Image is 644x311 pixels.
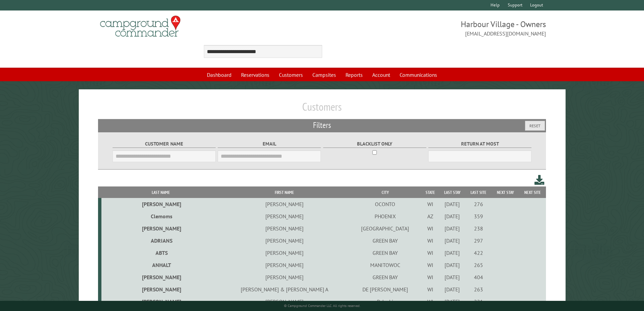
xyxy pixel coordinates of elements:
[349,259,422,271] td: MANITOWOC
[284,304,360,308] small: © Campground Commander LLC. All rights reserved.
[220,271,348,283] td: [PERSON_NAME]
[349,283,422,295] td: DE [PERSON_NAME]
[422,259,439,271] td: WI
[466,198,492,210] td: 276
[220,186,348,198] th: First Name
[220,235,348,247] td: [PERSON_NAME]
[98,119,546,132] h2: Filters
[322,19,546,38] span: Harbour Village - Owners [EMAIL_ADDRESS][DOMAIN_NAME]
[349,222,422,235] td: [GEOGRAPHIC_DATA]
[101,247,221,259] td: ABTS
[275,68,307,81] a: Customers
[440,286,464,293] div: [DATE]
[220,283,348,295] td: [PERSON_NAME] & [PERSON_NAME] A
[422,198,439,210] td: WI
[422,222,439,235] td: WI
[341,68,367,81] a: Reports
[422,210,439,222] td: AZ
[466,235,492,247] td: 297
[349,235,422,247] td: GREEN BAY
[101,235,221,247] td: ADRIANS
[237,68,273,81] a: Reservations
[440,298,464,305] div: [DATE]
[440,274,464,281] div: [DATE]
[422,186,439,198] th: State
[101,198,221,210] td: [PERSON_NAME]
[440,201,464,207] div: [DATE]
[98,13,183,40] img: Campground Commander
[349,210,422,222] td: PHOENIX
[440,237,464,244] div: [DATE]
[466,222,492,235] td: 238
[396,68,441,81] a: Communications
[101,283,221,295] td: [PERSON_NAME]
[220,295,348,308] td: [PERSON_NAME]
[466,186,492,198] th: Last Site
[218,140,321,148] label: Email
[519,186,546,198] th: Next Site
[525,121,545,131] button: Reset
[440,262,464,268] div: [DATE]
[101,222,221,235] td: [PERSON_NAME]
[101,271,221,283] td: [PERSON_NAME]
[439,186,466,198] th: Last Stay
[349,295,422,308] td: Pulaski
[203,68,236,81] a: Dashboard
[466,283,492,295] td: 263
[101,295,221,308] td: [PERSON_NAME]
[422,283,439,295] td: WI
[349,186,422,198] th: City
[101,259,221,271] td: ANHALT
[323,140,426,148] label: Blacklist only
[492,186,519,198] th: Next Stay
[349,198,422,210] td: OCONTO
[349,247,422,259] td: GREEN BAY
[113,140,216,148] label: Customer Name
[220,198,348,210] td: [PERSON_NAME]
[368,68,394,81] a: Account
[220,247,348,259] td: [PERSON_NAME]
[220,222,348,235] td: [PERSON_NAME]
[428,140,531,148] label: Return at most
[466,210,492,222] td: 359
[440,249,464,256] div: [DATE]
[98,100,546,119] h1: Customers
[466,247,492,259] td: 422
[466,271,492,283] td: 404
[308,68,340,81] a: Campsites
[220,210,348,222] td: [PERSON_NAME]
[422,247,439,259] td: WI
[101,210,221,222] td: Clemoms
[220,259,348,271] td: [PERSON_NAME]
[422,271,439,283] td: WI
[422,295,439,308] td: WI
[101,186,221,198] th: Last Name
[440,213,464,220] div: [DATE]
[422,235,439,247] td: WI
[440,225,464,232] div: [DATE]
[349,271,422,283] td: GREEN BAY
[466,295,492,308] td: 221
[534,174,544,186] a: Download this customer list (.csv)
[466,259,492,271] td: 265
